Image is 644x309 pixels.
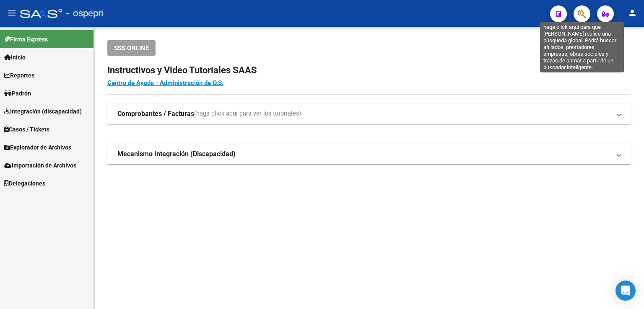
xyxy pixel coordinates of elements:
span: SSS ONLINE [114,44,149,52]
a: Centro de Ayuda - Administración de O.S. [107,79,223,87]
span: Delegaciones [4,179,45,188]
h2: Instructivos y Video Tutoriales SAAS [107,62,631,78]
mat-expansion-panel-header: Mecanismo Integración (Discapacidad) [107,144,631,164]
span: Integración (discapacidad) [4,107,82,116]
span: Importación de Archivos [4,161,76,170]
span: - ospepri [66,4,103,23]
span: Inicio [4,53,26,62]
span: Padrón [4,89,31,98]
button: SSS ONLINE [107,40,156,56]
span: (haga click aquí para ver los tutoriales) [194,109,301,118]
mat-expansion-panel-header: Comprobantes / Facturas(haga click aquí para ver los tutoriales) [107,104,631,124]
strong: Comprobantes / Facturas [117,109,194,118]
span: Casos / Tickets [4,125,49,134]
mat-icon: person [627,8,637,18]
span: Reportes [4,71,34,80]
span: Firma Express [4,35,48,44]
div: Open Intercom Messenger [615,281,636,301]
mat-icon: menu [7,8,17,18]
span: Explorador de Archivos [4,143,71,152]
strong: Mecanismo Integración (Discapacidad) [117,149,236,159]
